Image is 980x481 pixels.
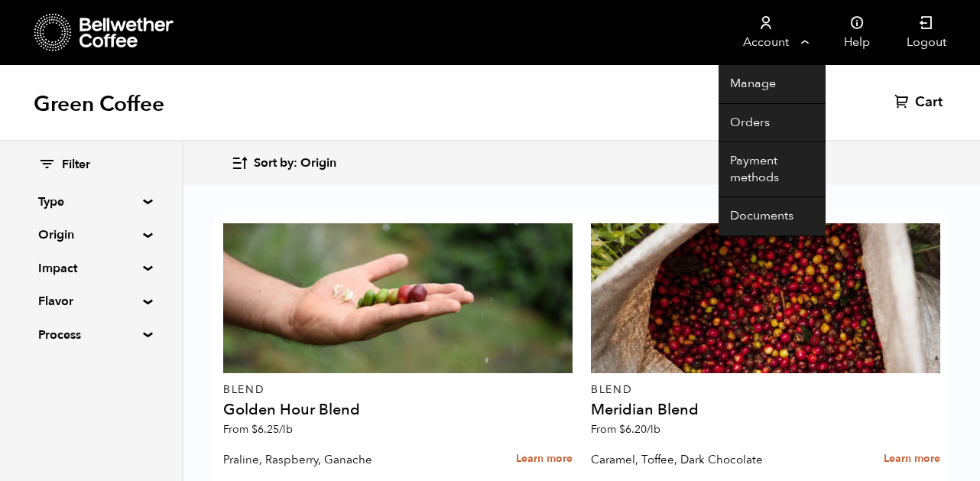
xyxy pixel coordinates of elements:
[223,422,293,437] span: From
[279,422,293,437] span: /lb
[719,142,826,197] a: Payment methods
[619,422,660,437] bdi: 6.20
[38,193,144,211] summary: Type
[591,448,829,471] p: Caramel, Toffee, Dark Chocolate
[251,422,293,437] bdi: 6.25
[223,402,573,418] h4: Golden Hour Blend
[719,104,826,143] a: Orders
[223,385,573,395] p: Blend
[34,90,164,118] h1: Green Coffee
[719,197,826,236] a: Documents
[254,155,336,172] span: Sort by: Origin
[223,448,461,471] p: Praline, Raspberry, Ganache
[516,443,573,476] a: Learn more
[894,93,946,112] a: Cart
[915,93,943,112] span: Cart
[38,326,144,344] summary: Process
[884,443,940,476] a: Learn more
[719,65,826,104] a: Manage
[231,145,336,181] button: Sort by: Origin
[251,422,258,437] span: $
[591,422,660,437] span: From
[38,292,144,310] summary: Flavor
[591,385,940,395] p: Blend
[38,226,144,244] summary: Origin
[38,259,144,278] summary: Impact
[62,157,90,174] span: Filter
[619,422,625,437] span: $
[591,402,940,418] h4: Meridian Blend
[647,422,660,437] span: /lb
